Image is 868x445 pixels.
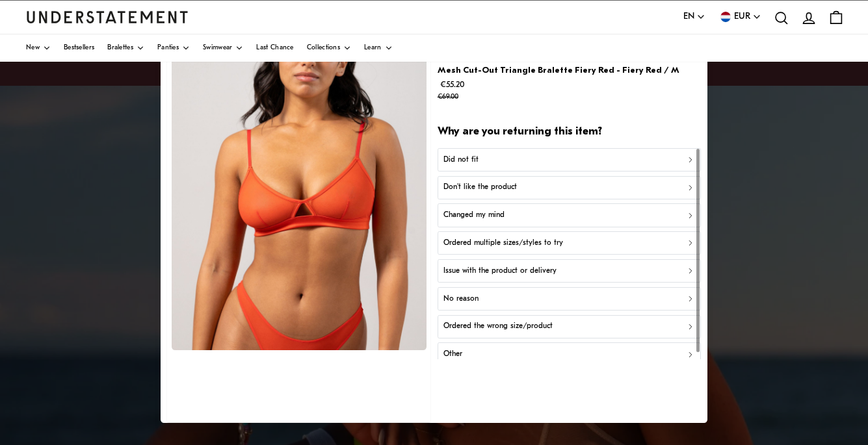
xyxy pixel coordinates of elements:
[443,209,504,222] p: Changed my mind
[443,237,562,249] p: Ordered multiple sizes/styles to try
[364,34,393,62] a: Learn
[203,45,232,51] span: Swimwear
[443,348,462,361] p: Other
[364,45,382,51] span: Learn
[443,321,552,333] p: Ordered the wrong size/product
[307,34,351,62] a: Collections
[443,154,478,166] p: Did not fit
[438,231,701,255] button: Ordered multiple sizes/styles to try
[26,34,51,62] a: New
[438,259,701,283] button: Issue with the product or delivery
[734,10,750,24] span: EUR
[438,94,458,101] strike: €69.00
[718,10,761,24] button: EUR
[256,45,293,51] span: Last Chance
[107,34,144,62] a: Bralettes
[438,148,701,172] button: Did not fit
[157,34,190,62] a: Panties
[683,10,694,24] span: EN
[438,204,701,227] button: Changed my mind
[443,182,516,194] p: Don't like the product
[438,287,701,311] button: No reason
[26,45,40,51] span: New
[438,78,679,104] p: €55.20
[438,343,701,366] button: Other
[64,34,94,62] a: Bestsellers
[107,45,133,51] span: Bralettes
[157,45,179,51] span: Panties
[443,265,556,277] p: Issue with the product or delivery
[438,64,679,77] p: Mesh Cut-Out Triangle Bralette Fiery Red - Fiery Red / M
[438,125,701,140] h2: Why are you returning this item?
[203,34,243,62] a: Swimwear
[307,45,340,51] span: Collections
[443,293,478,305] p: No reason
[256,34,293,62] a: Last Chance
[683,10,705,24] button: EN
[438,176,701,199] button: Don't like the product
[64,45,94,51] span: Bestsellers
[26,11,189,23] a: Understatement Homepage
[438,315,701,338] button: Ordered the wrong size/product
[172,33,427,350] img: FIRE-BRA-016-M-fiery-red_2_97df9170-b1a3-444f-8071-1d0ba5191e85.jpg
